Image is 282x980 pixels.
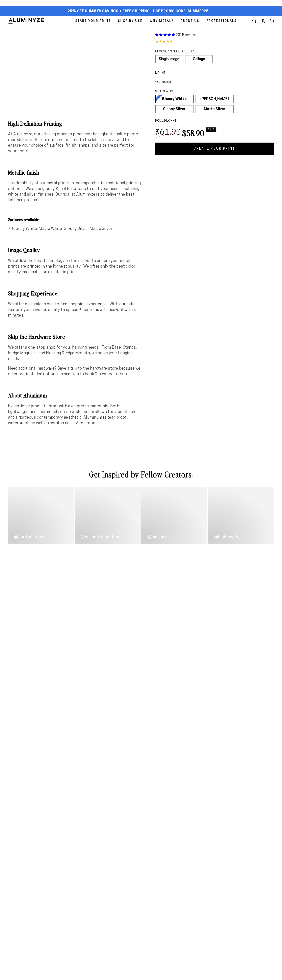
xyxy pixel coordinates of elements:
a: Start Your Print [72,16,114,26]
b: Metallic finish [8,168,39,176]
b: High Definition Printing [8,119,62,127]
img: Aluminyze [8,18,44,24]
a: CREATE YOUR PRINT [155,143,274,155]
a: Single Image [155,55,183,63]
span: Glossy White, Matte White, Glossy Silver, Matte Silver [12,227,112,231]
legend: CHOOSE A SINGLE OR COLLAGE [155,50,209,54]
b: Image Quality [8,246,40,253]
span: 2315 reviews. [176,33,197,37]
a: [PERSON_NAME] [196,95,234,103]
bdi: $58.90 [182,128,204,138]
h2: Get Inspired by Fellow Creators: [18,469,264,479]
b: Surfaces Available [8,217,39,222]
span: We utilize the best technology on the market to ensure your metal prints are printed in the highe... [8,259,135,274]
bdi: $61.90 [155,129,181,137]
span: Need additional hardware? Save a trip to the hardware store because we offer pre-installed option... [8,367,140,376]
summary: Search our site [250,17,259,25]
a: Glossy Silver [155,105,194,113]
span: Exceptional products start with exceptional materials. Both lightweight and enormously durable, a... [8,404,138,425]
span: About Us [181,18,199,24]
div: 4.85 out of 5.0 stars [155,39,274,45]
span: The durability of our metal prints is incomparable to traditional printing options. We offer glos... [8,181,141,202]
span: We offer a seamless end-to-end shopping experience. With our build feature, you have the ability ... [8,302,136,318]
media-gallery: Gallery Viewer [8,26,141,115]
a: Shop By Use [115,16,146,26]
legend: WireHanger [155,80,166,85]
b: Shopping Experience [8,289,57,297]
span: 25% off Summer Savings + Free Shipping - Use Promo Code: SUMMER25 [68,9,209,14]
span: Why Metal? [150,18,174,24]
legend: SELECT A FINISH [155,90,225,94]
a: 2315 reviews. [155,33,197,37]
legend: Mount [155,71,161,75]
label: PRICE PER PRINT [155,119,274,123]
a: About Us [178,16,202,26]
span: At Aluminyze, our printing process produces the highest quality photo reproduction. Before our or... [8,132,138,153]
a: Why Metal? [147,16,177,26]
b: About Aluminum [8,391,47,399]
a: Matte Silver [196,105,234,113]
b: Skip the Hardware Store [8,333,65,340]
a: Collage [185,55,213,63]
span: Sale [206,127,216,132]
span: Start Your Print [75,18,111,24]
span: Professionals [206,18,237,24]
a: Professionals [203,16,240,26]
span: Shop By Use [118,18,143,24]
span: We offer a one-stop shop for your hanging needs. From Easel Stands, Fridge Magnets, and Floating ... [8,346,137,361]
a: Glossy White [155,95,194,103]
